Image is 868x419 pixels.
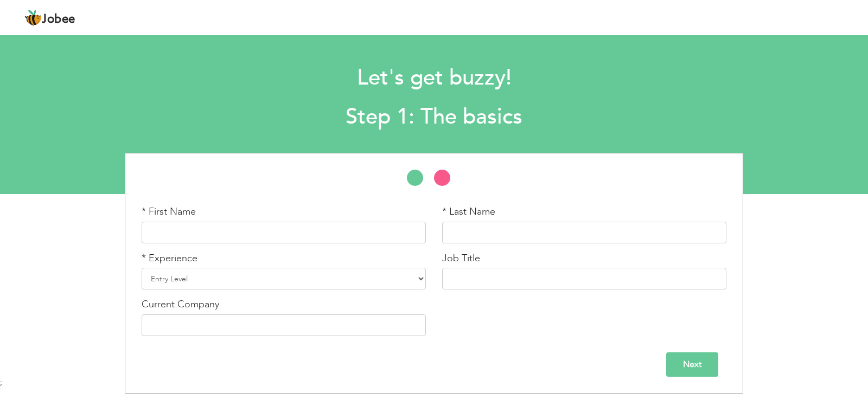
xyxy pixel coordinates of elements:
[42,14,75,25] span: Jobee
[142,205,196,219] label: * First Name
[442,252,480,266] label: Job Title
[142,298,219,312] label: Current Company
[666,352,718,377] input: Next
[117,103,751,131] h2: Step 1: The basics
[442,205,495,219] label: * Last Name
[142,252,197,266] label: * Experience
[24,9,42,27] img: jobee.io
[117,64,751,92] h1: Let's get buzzy!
